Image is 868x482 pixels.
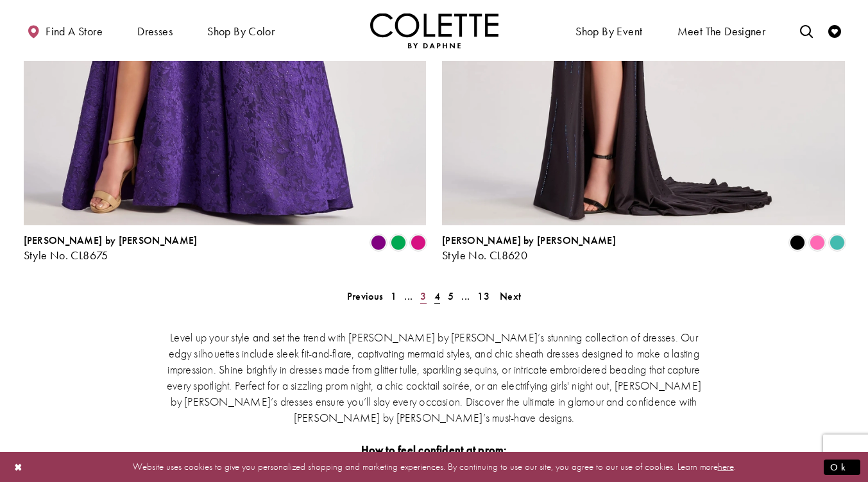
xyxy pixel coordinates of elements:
[461,289,470,303] span: ...
[575,25,642,38] span: Shop By Event
[457,287,473,306] a: ...
[442,235,616,262] div: Colette by Daphne Style No. CL8620
[370,13,498,48] a: Visit Home Page
[371,235,386,250] i: Purple
[718,460,734,473] a: here
[434,289,440,303] span: 4
[361,442,507,457] strong: How to feel confident at prom:
[500,289,521,303] span: Next
[24,235,198,262] div: Colette by Daphne Style No. CL8675
[343,287,387,306] a: Prev Page
[404,289,413,303] span: ...
[46,25,103,38] span: Find a store
[825,13,844,48] a: Check Wishlist
[370,13,498,48] img: Colette by Daphne
[430,287,444,306] span: Current page
[207,25,275,38] span: Shop by color
[810,235,825,250] i: Pink
[572,13,645,48] span: Shop By Event
[24,13,106,48] a: Find a store
[391,235,406,250] i: Emerald
[790,235,805,250] i: Black
[24,248,108,263] span: Style No. CL8675
[24,234,198,247] span: [PERSON_NAME] by [PERSON_NAME]
[420,289,426,303] span: 3
[8,456,30,478] button: Close Dialog
[473,287,493,306] a: 13
[204,13,278,48] span: Shop by color
[347,289,383,303] span: Previous
[411,235,426,250] i: Fuchsia
[391,289,396,303] span: 1
[137,25,173,38] span: Dresses
[830,235,845,250] i: Turquoise
[674,13,769,48] a: Meet the designer
[387,287,400,306] a: 1
[442,248,527,263] span: Style No. CL8620
[677,25,766,38] span: Meet the designer
[444,287,457,306] a: 5
[496,287,525,306] a: Next Page
[162,329,707,426] p: Level up your style and set the trend with [PERSON_NAME] by [PERSON_NAME]’s stunning collection o...
[448,289,454,303] span: 5
[477,289,489,303] span: 13
[797,13,816,48] a: Toggle search
[416,287,430,306] a: 3
[400,287,416,306] a: ...
[92,458,776,476] p: Website uses cookies to give you personalized shopping and marketing experiences. By continuing t...
[442,234,616,247] span: [PERSON_NAME] by [PERSON_NAME]
[134,13,176,48] span: Dresses
[824,459,860,475] button: Submit Dialog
